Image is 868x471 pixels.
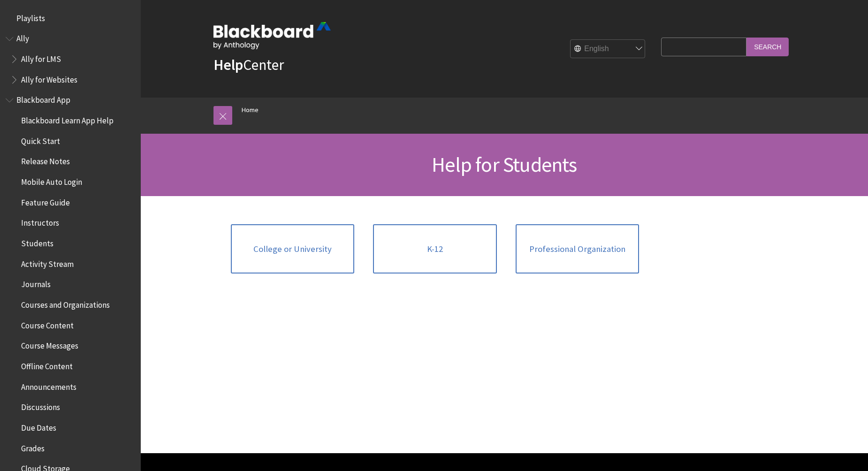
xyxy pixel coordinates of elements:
span: Journals [21,277,51,289]
img: Blackboard by Anthology [213,22,331,49]
span: Ally for LMS [21,51,61,64]
span: Grades [21,441,45,453]
span: Ally for Websites [21,72,77,84]
span: Quick Start [21,133,60,146]
nav: Book outline for Anthology Ally Help [6,31,135,88]
span: Blackboard App [16,92,70,105]
span: K-12 [427,244,443,254]
nav: Book outline for Playlists [6,10,135,26]
input: Search [746,38,789,56]
span: Feature Guide [21,195,70,207]
span: Courses and Organizations [21,297,110,310]
span: Course Messages [21,338,78,351]
a: K-12 [373,224,497,274]
a: College or University [231,224,355,274]
a: Home [242,104,259,116]
span: Instructors [21,215,59,228]
span: Blackboard Learn App Help [21,113,114,125]
span: Activity Stream [21,256,74,269]
span: Students [21,235,53,248]
span: Mobile Auto Login [21,174,82,187]
span: Playlists [16,10,45,23]
span: Release Notes [21,154,70,167]
select: Site Language Selector [571,40,646,59]
span: Offline Content [21,358,73,371]
span: Professional Organization [529,244,625,254]
span: College or University [253,244,332,254]
span: Announcements [21,379,76,392]
span: Ally [16,31,29,44]
span: Course Content [21,318,74,330]
a: Professional Organization [516,224,640,274]
span: Due Dates [21,420,56,433]
span: Discussions [21,399,60,412]
a: HelpCenter [213,55,284,74]
span: Help for Students [432,152,577,177]
strong: Help [213,55,243,74]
